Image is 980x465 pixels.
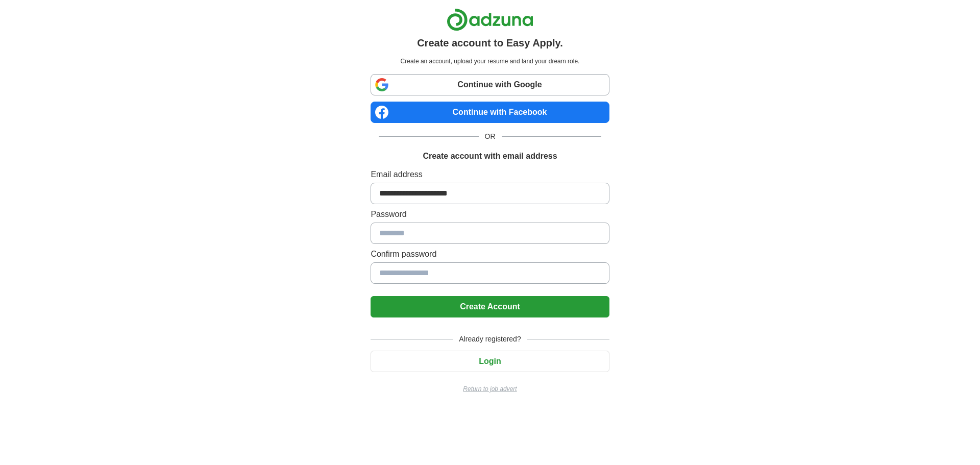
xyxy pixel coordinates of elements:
[423,150,557,162] h1: Create account with email address
[417,35,563,51] h1: Create account to Easy Apply.
[371,168,609,181] label: Email address
[371,357,609,365] a: Login
[371,208,609,221] label: Password
[371,74,609,95] a: Continue with Google
[447,8,533,31] img: Adzuna logo
[373,57,607,66] p: Create an account, upload your resume and land your dream role.
[479,131,502,142] span: OR
[453,334,527,345] span: Already registered?
[371,296,609,317] button: Create Account
[371,248,609,260] label: Confirm password
[371,384,609,394] a: Return to job advert
[371,351,609,372] button: Login
[371,102,609,123] a: Continue with Facebook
